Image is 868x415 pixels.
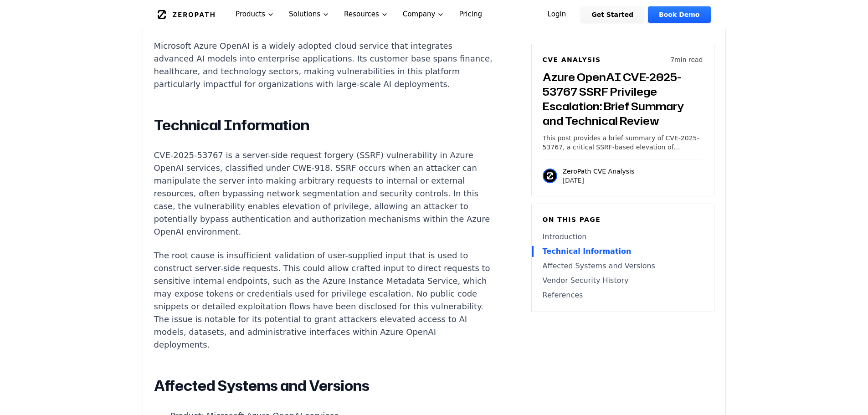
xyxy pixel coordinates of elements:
[543,275,703,286] a: Vendor Security History
[154,249,493,351] p: The root cause is insufficient validation of user-supplied input that is used to construct server...
[543,133,703,152] p: This post provides a brief summary of CVE-2025-53767, a critical SSRF-based elevation of privileg...
[648,6,710,23] a: Book Demo
[543,231,703,242] a: Introduction
[543,169,557,183] img: ZeroPath CVE Analysis
[670,55,703,64] p: 7 min read
[154,116,493,134] h2: Technical Information
[537,6,577,23] a: Login
[154,40,493,91] p: Microsoft Azure OpenAI is a widely adopted cloud service that integrates advanced AI models into ...
[580,6,644,23] a: Get Started
[543,215,703,224] h6: On this page
[154,377,493,395] h2: Affected Systems and Versions
[563,167,635,176] p: ZeroPath CVE Analysis
[543,55,601,64] h6: CVE Analysis
[543,70,703,128] h3: Azure OpenAI CVE-2025-53767 SSRF Privilege Escalation: Brief Summary and Technical Review
[543,261,703,272] a: Affected Systems and Versions
[543,290,703,301] a: References
[154,149,493,238] p: CVE-2025-53767 is a server-side request forgery (SSRF) vulnerability in Azure OpenAI services, cl...
[563,176,635,185] p: [DATE]
[543,246,703,257] a: Technical Information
